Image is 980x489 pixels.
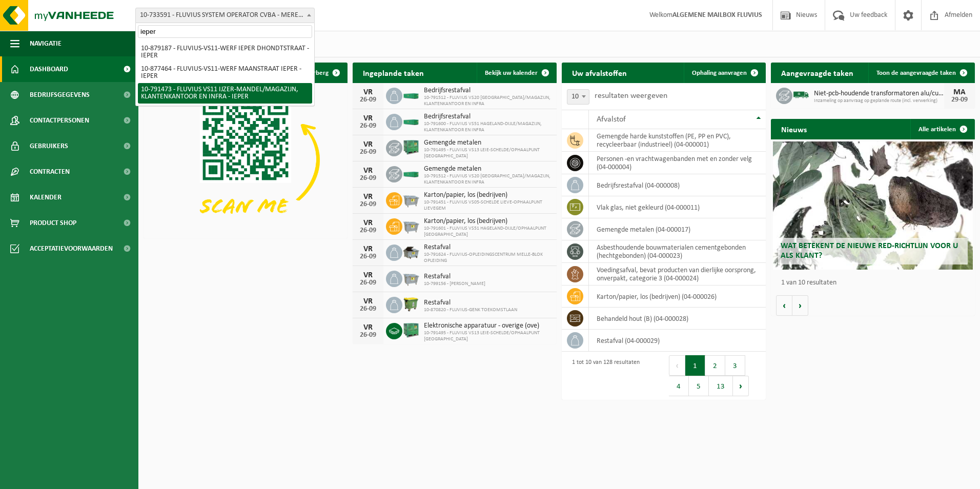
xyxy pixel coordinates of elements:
span: Gemengde metalen [424,139,552,147]
td: asbesthoudende bouwmaterialen cementgebonden (hechtgebonden) (04-000023) [589,240,766,263]
a: Bekijk uw kalender [477,63,556,83]
div: VR [358,167,378,175]
div: VR [358,245,378,253]
div: 26-09 [358,279,378,287]
img: Download de VHEPlus App [144,83,348,236]
span: 10 [567,89,589,105]
button: 3 [725,355,745,376]
td: gemengde harde kunststoffen (PE, PP en PVC), recycleerbaar (industrieel) (04-000001) [589,129,766,152]
span: 10-799156 - [PERSON_NAME] [424,281,485,287]
span: 10-733591 - FLUVIUS SYSTEM OPERATOR CVBA - MERELBEKE-MELLE [136,8,314,23]
td: behandeld hout (B) (04-000028) [589,308,766,330]
button: 5 [689,376,709,396]
td: gemengde metalen (04-000017) [589,218,766,240]
div: VR [358,114,378,123]
div: 26-09 [358,96,378,104]
button: Volgende [792,295,808,316]
div: 26-09 [358,227,378,234]
div: 26-09 [358,253,378,260]
img: WB-5000-GAL-GY-01 [402,243,420,260]
div: VR [358,323,378,332]
span: 10-791495 - FLUVIUS VS13 LEIE-SCHELDE/OPHAALPUNT [GEOGRAPHIC_DATA] [424,330,552,342]
span: Bedrijfsgegevens [30,82,90,108]
span: Contracten [30,159,70,185]
span: Karton/papier, los (bedrijven) [424,191,552,199]
div: VR [358,297,378,305]
div: 26-09 [358,149,378,156]
td: personen -en vrachtwagenbanden met en zonder velg (04-000004) [589,152,766,174]
img: BL-SO-LV [792,86,810,104]
span: Bedrijfsrestafval [424,113,552,121]
span: Inzameling op aanvraag op geplande route (incl. verwerking) [814,98,944,104]
span: 10-733591 - FLUVIUS SYSTEM OPERATOR CVBA - MERELBEKE-MELLE [135,8,315,23]
img: WB-2500-GAL-GY-01 [402,191,420,208]
span: Karton/papier, los (bedrijven) [424,217,552,226]
a: Wat betekent de nieuwe RED-richtlijn voor u als klant? [773,141,973,270]
span: Elektronische apparatuur - overige (ove) [424,322,552,330]
div: 26-09 [358,123,378,130]
td: voedingsafval, bevat producten van dierlijke oorsprong, onverpakt, categorie 3 (04-000024) [589,263,766,286]
li: 10-879187 - FLUVIUS-VS11-WERF IEPER DHONDTSTRAAT - IEPER [138,42,312,63]
span: 10-791512 - FLUVIUS VS20 [GEOGRAPHIC_DATA]/MAGAZIJN, KLANTENKANTOOR EN INFRA [424,95,552,107]
span: Verberg [306,70,329,76]
label: resultaten weergeven [595,92,667,100]
span: Gebruikers [30,133,68,159]
h2: Aangevraagde taken [771,63,864,83]
button: Verberg [298,63,346,83]
span: Restafval [424,299,517,307]
img: WB-1100-HPE-GN-50 [402,295,420,313]
span: Afvalstof [597,115,626,124]
span: 10-791600 - FLUVIUS VS51 HAGELAND-DIJLE/MAGAZIJN, KLANTENKANTOOR EN INFRA [424,121,552,133]
span: Ophaling aanvragen [692,70,747,76]
td: vlak glas, niet gekleurd (04-000011) [589,196,766,218]
div: 26-09 [358,305,378,313]
a: Alle artikelen [910,119,974,139]
div: VR [358,219,378,227]
span: Kalender [30,185,62,210]
span: 10 [567,90,589,104]
img: WB-2500-GAL-GY-04 [402,269,420,287]
div: VR [358,193,378,201]
img: HK-XC-20-GN-00 [402,116,420,126]
span: Restafval [424,273,485,281]
td: bedrijfsrestafval (04-000008) [589,174,766,196]
span: 10-791624 - FLUVIUS-OPLEIDINGSCENTRUM MELLE-BLOK OPLEIDING [424,252,552,264]
button: 4 [669,376,689,396]
div: VR [358,271,378,279]
button: Previous [669,355,685,376]
div: 29-09 [949,96,970,104]
span: Wat betekent de nieuwe RED-richtlijn voor u als klant? [781,242,958,260]
h2: Nieuws [771,119,817,139]
span: 10-791601 - FLUVIUS VS51 HAGELAND-DIJLE/OPHAALPUNT [GEOGRAPHIC_DATA] [424,226,552,238]
div: 26-09 [358,201,378,208]
img: PB-HB-1400-HPE-GN-01 [402,321,420,339]
li: 10-791473 - FLUVIUS VS11 IJZER-MANDEL/MAGAZIJN, KLANTENKANTOOR EN INFRA - IEPER [138,83,312,104]
div: MA [949,88,970,96]
td: karton/papier, los (bedrijven) (04-000026) [589,286,766,308]
div: 26-09 [358,175,378,182]
div: 1 tot 10 van 128 resultaten [567,354,640,397]
li: 10-877464 - FLUVIUS-VS11-WERF MAANSTRAAT IEPER - IEPER [138,63,312,83]
span: 10-791495 - FLUVIUS VS13 LEIE-SCHELDE/OPHAALPUNT [GEOGRAPHIC_DATA] [424,147,552,159]
span: Bedrijfsrestafval [424,87,552,95]
span: Contactpersonen [30,108,89,133]
a: Toon de aangevraagde taken [868,63,974,83]
span: Dashboard [30,56,68,82]
span: Product Shop [30,210,76,236]
h2: Uw afvalstoffen [562,63,637,83]
span: Navigatie [30,31,62,56]
img: HK-XC-20-GN-00 [402,169,420,178]
span: Restafval [424,243,552,252]
span: Bekijk uw kalender [485,70,538,76]
strong: ALGEMENE MAILBOX FLUVIUS [672,11,762,19]
button: 13 [709,376,733,396]
button: 2 [705,355,725,376]
button: Vorige [776,295,792,316]
span: Gemengde metalen [424,165,552,173]
span: Acceptatievoorwaarden [30,236,113,261]
div: 26-09 [358,332,378,339]
h2: Ingeplande taken [353,63,434,83]
span: 10-791451 - FLUVIUS VS05-SCHELDE LIEVE-OPHAALPUNT LIEVEGEM [424,199,552,212]
img: WB-2500-GAL-GY-01 [402,217,420,234]
span: Niet-pcb-houdende transformatoren alu/cu wikkelingen [814,90,944,98]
